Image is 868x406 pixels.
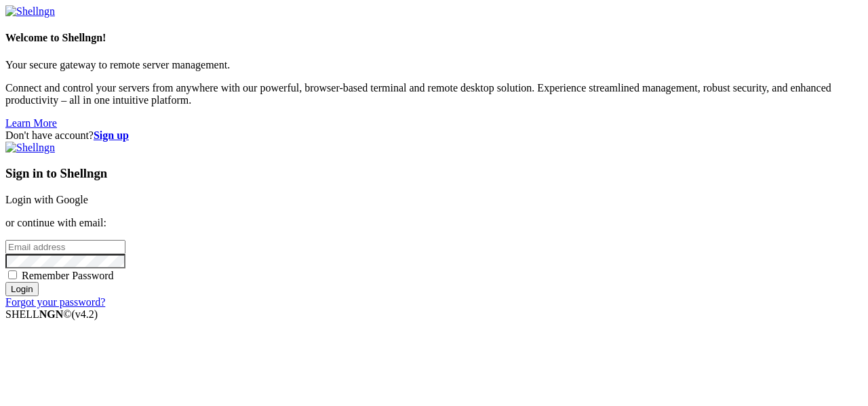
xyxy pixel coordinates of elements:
h4: Welcome to Shellngn! [5,32,863,44]
a: Sign up [94,129,129,141]
input: Remember Password [8,270,17,279]
p: Connect and control your servers from anywhere with our powerful, browser-based terminal and remo... [5,82,863,106]
p: Your secure gateway to remote server management. [5,59,863,71]
span: 4.2.0 [72,308,98,320]
a: Forgot your password? [5,296,105,308]
a: Learn More [5,117,57,129]
div: Don't have account? [5,129,863,142]
h3: Sign in to Shellngn [5,166,863,181]
span: Remember Password [22,270,114,281]
input: Login [5,282,39,296]
a: Login with Google [5,194,88,205]
img: Shellngn [5,5,55,18]
b: NGN [39,308,64,320]
p: or continue with email: [5,217,863,229]
img: Shellngn [5,142,55,154]
span: SHELL © [5,308,98,320]
input: Email address [5,240,125,254]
